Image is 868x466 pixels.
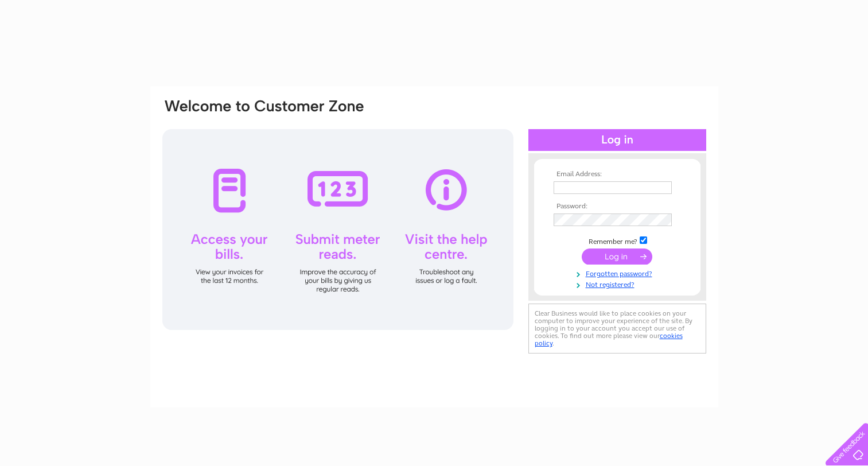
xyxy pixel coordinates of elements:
th: Password: [551,203,684,211]
td: Remember me? [551,235,684,246]
div: Clear Business would like to place cookies on your computer to improve your experience of the sit... [528,304,706,354]
a: Not registered? [554,278,684,289]
a: Forgotten password? [554,267,684,278]
a: cookies policy [535,332,683,347]
input: Submit [582,248,652,265]
th: Email Address: [551,170,684,178]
